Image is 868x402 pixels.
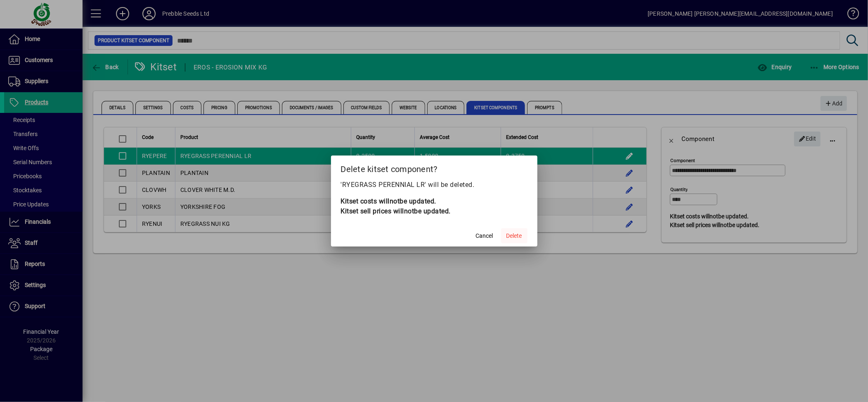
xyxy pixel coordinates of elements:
span: Cancel [476,232,493,240]
b: Kitset costs will be updated. [341,197,437,205]
button: Delete [501,228,527,243]
p: 'RYEGRASS PERENNIAL LR' will be deleted. [341,180,527,190]
span: Delete [506,232,522,240]
span: not [390,197,400,205]
span: not [404,207,414,215]
b: Kitset sell prices will be updated. [341,207,451,215]
button: Cancel [471,228,498,243]
h2: Delete kitset component? [331,156,537,179]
